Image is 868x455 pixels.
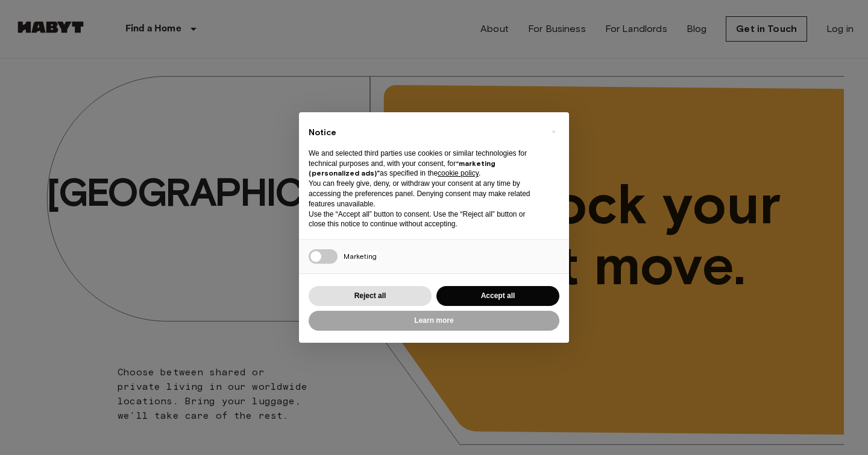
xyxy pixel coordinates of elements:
button: Close this notice [544,122,563,141]
span: × [552,124,556,139]
h2: Notice [309,127,540,139]
button: Reject all [309,286,432,306]
p: We and selected third parties use cookies or similar technologies for technical purposes and, wit... [309,148,540,179]
p: You can freely give, deny, or withdraw your consent at any time by accessing the preferences pane... [309,179,540,209]
strong: “marketing (personalized ads)” [309,159,495,178]
button: Learn more [309,311,559,331]
button: Accept all [436,286,559,306]
p: Use the “Accept all” button to consent. Use the “Reject all” button or close this notice to conti... [309,209,540,230]
a: cookie policy [438,169,479,177]
span: Marketing [344,252,377,261]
